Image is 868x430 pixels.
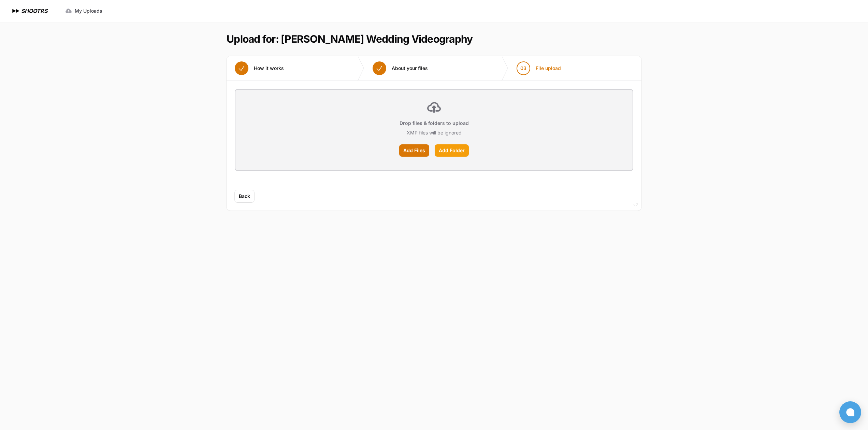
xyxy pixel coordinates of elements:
span: File upload [536,65,561,72]
span: 03 [520,65,526,72]
span: Back [239,193,250,200]
button: 03 File upload [508,56,569,81]
p: Drop files & folders to upload [400,120,469,127]
label: Add Files [399,144,429,157]
a: SHOOTRS SHOOTRS [11,7,47,15]
p: XMP files will be ignored [407,129,462,136]
h1: Upload for: [PERSON_NAME] Wedding Videography [227,33,473,45]
button: About your files [364,56,436,81]
h1: SHOOTRS [21,7,47,15]
button: Back [235,190,254,202]
img: SHOOTRS [11,7,21,15]
span: My Uploads [75,8,102,14]
label: Add Folder [435,144,469,157]
div: v2 [633,201,638,209]
a: My Uploads [61,5,106,17]
button: Open chat window [839,401,861,423]
span: About your files [392,65,428,72]
button: How it works [227,56,292,81]
span: How it works [254,65,284,72]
